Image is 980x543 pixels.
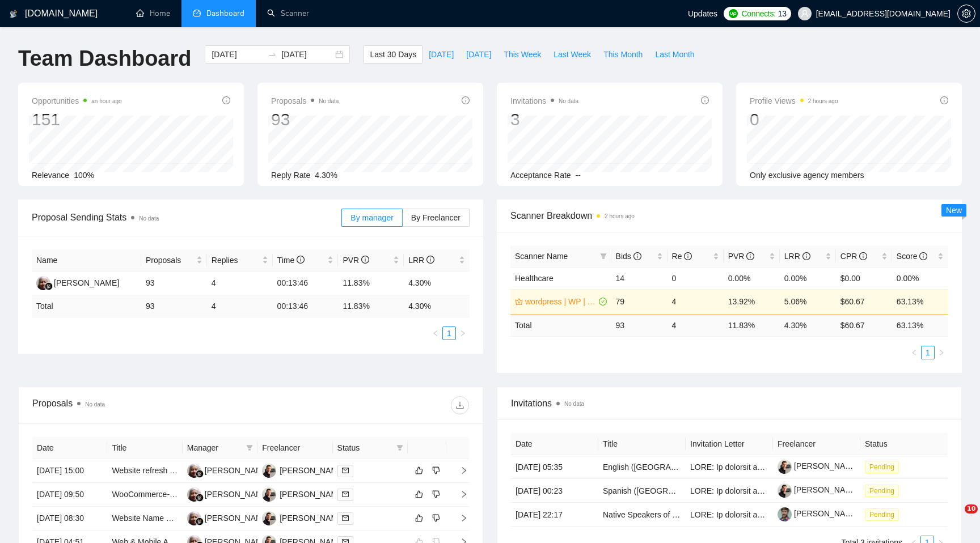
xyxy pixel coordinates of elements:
span: left [911,349,918,356]
td: 93 [611,314,668,336]
span: filter [600,253,607,260]
span: Pending [865,485,899,497]
span: filter [244,439,255,456]
td: Website refresh and update [107,459,182,483]
span: right [459,330,466,337]
td: [DATE] 00:23 [511,479,598,503]
a: Website refresh and update [112,466,209,475]
li: 1 [442,326,456,340]
span: Invitations [510,94,578,108]
a: Healthcare [515,274,554,283]
div: 93 [271,109,339,130]
span: 10 [965,504,978,514]
a: [PERSON_NAME] [778,485,859,494]
span: Invitations [511,396,948,410]
td: [DATE] 05:35 [511,455,598,479]
span: info-circle [746,252,754,260]
span: right [451,490,468,498]
span: Manager [187,442,242,454]
h1: Team Dashboard [18,45,191,72]
span: Bids [616,252,641,261]
td: 4 [668,289,724,314]
li: Next Page [935,346,948,359]
button: like [412,487,426,501]
th: Manager [183,437,257,459]
th: Title [107,437,182,459]
span: user [801,10,809,18]
a: NM[PERSON_NAME] [187,465,270,474]
td: English (UK) Voice Actors Needed for Fictional Character Recording [598,455,686,479]
td: [DATE] 15:00 [32,459,107,483]
span: right [938,349,945,356]
span: [DATE] [429,48,454,61]
td: 4 [668,314,724,336]
td: Total [510,314,611,336]
button: [DATE] [460,45,497,63]
a: 1 [922,346,934,359]
span: Score [897,252,927,261]
time: 2 hours ago [808,98,838,104]
span: PVR [343,256,369,265]
span: [DATE] [466,48,491,61]
span: swap-right [268,50,277,59]
span: dashboard [193,9,201,17]
button: This Week [497,45,547,63]
span: Reply Rate [271,171,310,180]
td: 11.83% [338,271,404,295]
span: info-circle [361,256,369,264]
td: 00:13:46 [273,295,339,317]
a: wordpress | WP | "Wocommerce" [525,295,597,308]
img: NM [36,276,50,290]
button: right [935,346,948,359]
span: dislike [432,514,440,523]
span: info-circle [222,96,230,104]
td: Native Speakers of Russian – Talent Bench for Future Managed Services Recording Projects [598,503,686,527]
span: Last 30 Days [370,48,416,61]
span: crown [515,298,523,306]
td: 0.00% [780,267,836,289]
span: setting [958,9,975,18]
td: 0 [668,267,724,289]
span: dislike [432,466,440,475]
a: [PERSON_NAME] [778,461,859,470]
span: info-circle [684,252,692,260]
span: Replies [212,254,260,266]
td: WooCommerce-Stripe-Synder-Xero Integration Expert Needed [107,483,182,507]
button: dislike [429,464,443,477]
th: Freelancer [257,437,332,459]
a: OS[PERSON_NAME] [262,513,345,522]
img: gigradar-bm.png [45,282,53,290]
time: an hour ago [91,98,121,104]
iframe: Intercom live chat [941,504,969,532]
a: Website Name Change and Content Update on WordPress [112,514,319,523]
td: Total [32,295,141,317]
span: like [415,490,423,499]
span: info-circle [919,252,927,260]
a: Pending [865,486,903,495]
span: Scanner Breakdown [510,209,948,223]
span: Proposals [271,94,339,108]
button: Last Week [547,45,597,63]
img: c12uAqexVi7--WoohAs3kjgXwElg8hNsoE55R3aH5UYBkN1wR5PHdtzSB2vsG6HsyR [778,507,792,521]
span: Relevance [32,171,69,180]
span: Pending [865,508,899,521]
span: No data [319,98,339,104]
img: NM [187,487,201,502]
span: No data [559,98,578,104]
span: download [451,401,468,410]
span: right [451,514,468,522]
img: gigradar-bm.png [196,517,204,525]
img: OS [262,487,276,502]
span: Profile Views [750,94,838,108]
a: Spanish ([GEOGRAPHIC_DATA]) Voice Actors Needed for Fictional Character Recording [603,486,916,495]
li: Previous Page [907,346,921,359]
button: dislike [429,487,443,501]
span: Only exclusive agency members [750,171,864,180]
span: Dashboard [206,9,244,18]
div: 0 [750,109,838,130]
span: info-circle [802,252,810,260]
a: English ([GEOGRAPHIC_DATA]) Voice Actors Needed for Fictional Character Recording [603,463,914,472]
span: info-circle [633,252,641,260]
a: OS[PERSON_NAME] [262,465,345,474]
span: like [415,466,423,475]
